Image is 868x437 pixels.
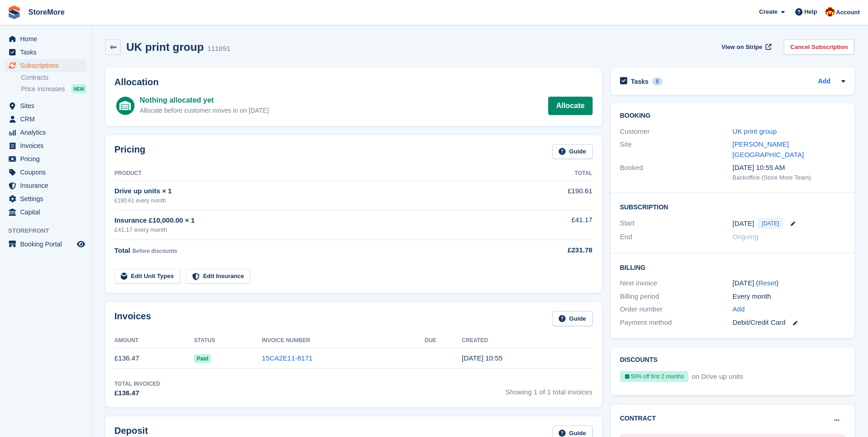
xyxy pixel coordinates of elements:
span: Booking Portal [20,238,75,251]
a: menu [5,139,86,152]
span: Pricing [20,153,75,165]
span: Create [759,7,777,16]
img: Store More Team [825,7,835,16]
div: Payment method [620,317,733,328]
div: £231.78 [518,245,592,256]
h2: UK print group [126,41,204,53]
span: Showing 1 of 1 total invoices [506,380,593,399]
span: Home [20,33,75,45]
a: Allocate [548,97,592,115]
a: Add [733,304,745,315]
span: Capital [20,206,75,218]
span: Coupons [20,166,75,179]
span: on Drive up units [690,372,744,380]
a: menu [5,206,86,218]
div: Insurance £10,000.00 × 1 [114,215,518,226]
div: £190.61 every month [114,197,518,205]
a: Price increases NEW [21,84,86,94]
div: Customer [620,126,733,137]
span: Ongoing [733,233,759,240]
span: Paid [194,354,211,363]
div: Order number [620,304,733,315]
span: Tasks [20,46,75,59]
a: menu [5,166,86,179]
h2: Discounts [620,356,845,364]
h2: Contract [620,414,656,423]
span: View on Stripe [722,43,762,52]
div: Site [620,139,733,160]
a: menu [5,153,86,165]
div: Booked [620,163,733,182]
a: Guide [552,311,593,326]
div: Nothing allocated yet [140,95,269,106]
a: Cancel Subscription [784,39,854,55]
div: [DATE] 10:55 AM [733,163,845,173]
h2: Allocation [114,77,593,87]
a: menu [5,192,86,205]
a: Edit Insurance [186,269,251,284]
a: menu [5,46,86,59]
time: 2025-10-02 00:00:00 UTC [733,218,754,229]
span: Analytics [20,126,75,139]
a: Add [818,76,830,87]
th: Created [462,333,592,348]
a: 15CA2E11-8171 [262,354,313,362]
a: Reset [758,279,776,287]
div: Allocate before customer moves in on [DATE] [140,106,269,115]
div: £136.47 [114,388,160,399]
span: Price increases [21,85,65,93]
td: £41.17 [518,210,592,240]
h2: Booking [620,112,845,120]
div: End [620,232,733,242]
th: Due [425,333,462,348]
h2: Billing [620,262,845,272]
span: Total [114,246,130,254]
a: menu [5,179,86,192]
div: £41.17 every month [114,225,518,235]
div: Drive up units × 1 [114,186,518,197]
a: [PERSON_NAME][GEOGRAPHIC_DATA] [733,140,804,158]
a: Edit Unit Types [114,269,180,284]
span: [DATE] [758,218,783,229]
img: stora-icon-8386f47178a22dfd0bd8f6a31ec36ba5ce8667c1dd55bd0f319d3a0aa187defe.svg [7,5,21,19]
h2: Invoices [114,311,151,326]
a: Preview store [75,239,86,250]
th: Product [114,166,518,181]
td: £190.61 [518,181,592,210]
a: Contracts [21,73,86,82]
div: Total Invoiced [114,380,160,388]
div: Next invoice [620,278,733,289]
span: Help [804,7,817,16]
a: UK print group [733,127,777,135]
span: Sites [20,99,75,112]
a: menu [5,33,86,45]
span: CRM [20,113,75,126]
a: View on Stripe [718,39,773,55]
div: NEW [71,84,86,93]
div: 50% off first 2 months [620,371,688,382]
a: menu [5,59,86,72]
th: Invoice Number [262,333,425,348]
h2: Pricing [114,144,146,159]
a: menu [5,99,86,112]
span: Insurance [20,179,75,192]
div: Every month [733,291,845,302]
span: Invoices [20,139,75,152]
span: Settings [20,192,75,205]
a: menu [5,238,86,251]
th: Total [518,166,592,181]
h2: Tasks [631,77,649,86]
th: Amount [114,333,194,348]
time: 2025-10-02 09:55:43 UTC [462,354,502,362]
span: Before discounts [132,248,177,254]
div: Start [620,218,733,229]
div: 0 [652,77,663,86]
span: Account [836,8,860,17]
span: Storefront [8,226,91,235]
div: 111891 [207,44,230,54]
a: menu [5,126,86,139]
a: Guide [552,144,593,159]
a: menu [5,113,86,126]
td: £136.47 [114,348,194,369]
a: StoreMore [25,5,68,20]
